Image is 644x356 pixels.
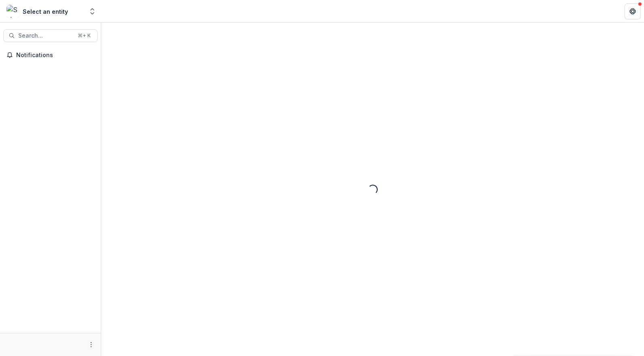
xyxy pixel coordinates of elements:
[16,52,94,59] span: Notifications
[87,3,98,19] button: Open entity switcher
[76,31,92,40] div: ⌘ + K
[18,32,73,39] span: Search...
[6,5,19,18] img: Select an entity
[23,7,68,16] div: Select an entity
[86,340,96,350] button: More
[3,29,98,42] button: Search...
[625,3,641,19] button: Get Help
[3,49,98,62] button: Notifications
